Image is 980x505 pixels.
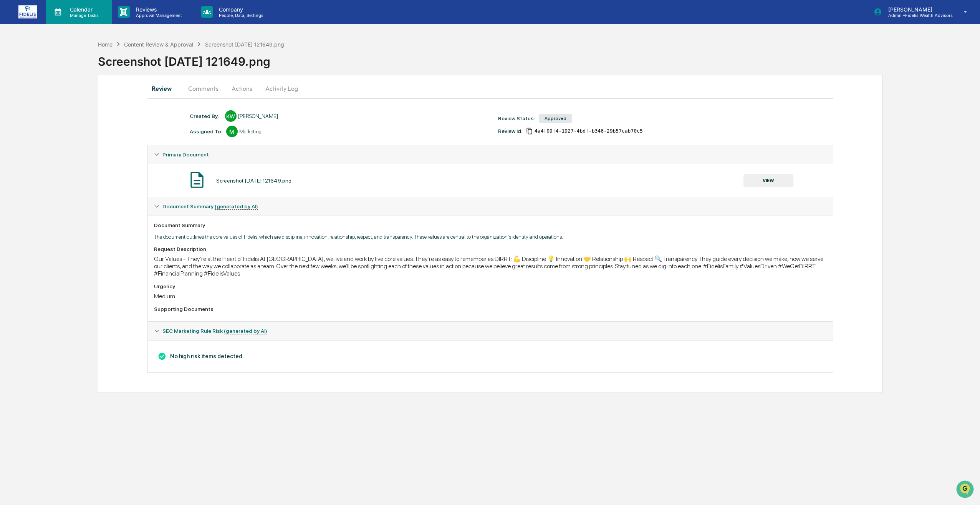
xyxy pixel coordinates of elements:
[148,322,833,340] div: SEC Marketing Rule Risk (generated by AI)
[955,480,976,500] iframe: Open customer support
[63,97,95,105] span: Attestations
[131,61,140,70] button: Start new chat
[535,128,643,134] span: 4a4f09f4-1927-4bdf-b346-29b57cab70c5
[20,35,127,43] input: Clear
[148,216,833,321] div: Document Summary (generated by AI)
[15,97,50,105] span: Preclearance
[882,13,953,18] p: Admin • Fidelis Wealth Advisors
[130,13,186,18] p: Approval Management
[26,66,97,73] div: We're available if you need us!
[216,178,291,184] div: Screenshot [DATE] 121649.png
[498,128,522,134] div: Review Id:
[124,41,193,48] div: Content Review & Approval
[15,111,48,119] span: Data Lookup
[148,340,833,372] div: Document Summary (generated by AI)
[64,6,103,13] p: Calendar
[26,59,126,66] div: Start new chat
[64,13,103,18] p: Manage Tasks
[182,79,225,98] button: Comments
[154,222,827,228] div: Document Summary
[130,6,186,13] p: Reviews
[147,79,833,98] div: secondary tabs example
[743,174,793,187] button: VIEW
[56,98,62,104] div: 🗄️
[8,16,140,28] p: How can we help?
[213,6,267,13] p: Company
[225,79,259,98] button: Actions
[224,328,267,334] u: (generated by AI)
[187,170,207,189] img: Document Icon
[190,113,221,119] div: Created By: ‎ ‎
[5,94,53,108] a: 🖐️Preclearance
[148,197,833,216] div: Document Summary (generated by AI)
[8,98,14,104] div: 🖐️
[539,114,572,123] div: Approved
[213,13,267,18] p: People, Data, Settings
[154,306,827,312] div: Supporting Documents
[147,79,182,98] button: Review
[154,283,827,289] div: Urgency
[8,59,22,73] img: 1746055101610-c473b297-6a78-478c-a979-82029cc54cd1
[8,112,14,118] div: 🔎
[162,328,267,334] span: SEC Marketing Rule Risk
[239,128,262,135] div: Marketing
[18,5,37,18] img: logo
[154,292,827,300] div: Medium
[154,234,827,240] p: The document outlines the core values of Fidelis, which are discipline, innovation, relationship,...
[526,128,533,135] span: Copy Id
[162,151,209,158] span: Primary Document
[882,6,953,13] p: [PERSON_NAME]
[54,130,93,136] a: Powered byPylon
[154,246,827,252] div: Request Description
[205,41,284,48] div: Screenshot [DATE] 121649.png
[190,128,222,135] div: Assigned To:
[498,115,535,121] div: Review Status:
[215,203,258,210] u: (generated by AI)
[154,255,827,277] div: Our Values - They’re at the Heart of Fidelis At [GEOGRAPHIC_DATA], we live and work by five core ...
[162,203,258,209] span: Document Summary
[238,113,278,119] div: [PERSON_NAME]
[154,352,827,360] h3: No high risk items detected.
[98,48,980,68] div: Screenshot [DATE] 121649.png
[5,108,51,122] a: 🔎Data Lookup
[259,79,304,98] button: Activity Log
[53,94,98,108] a: 🗄️Attestations
[76,130,93,136] span: Pylon
[148,164,833,197] div: Primary Document
[225,110,237,122] div: KW
[148,145,833,164] div: Primary Document
[98,41,113,48] div: Home
[226,126,238,137] div: M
